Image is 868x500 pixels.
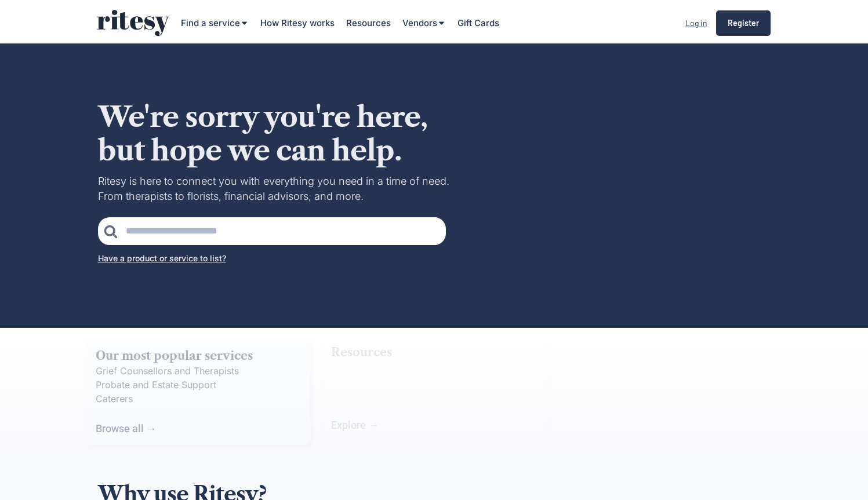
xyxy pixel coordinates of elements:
[260,17,335,29] div: How Ritesy works
[96,421,302,435] div: Browse all →
[98,100,527,167] h3: We're sorry you're here, but hope we can help.
[96,364,302,378] h3: Grief Counsellors and Therapists
[96,378,302,392] h3: Probate and Estate Support
[539,85,771,286] img: yH5BAEAAAAALAAAAAABAAEAAAIBRAA7
[98,250,522,267] button: Have a product or service to list?
[331,344,537,360] div: Resources
[96,392,302,406] h3: Caterers
[457,17,499,29] div: Gift Cards
[685,16,707,30] div: Log in
[96,348,302,364] h3: Our most popular services
[181,17,240,29] div: Find a service
[402,17,437,29] div: Vendors
[97,10,169,36] img: ritesy-logo-colour%403x%20%281%29.svg
[98,174,475,203] h1: Ritesy is here to connect you with everything you need in a time of need. From therapists to flor...
[346,17,391,29] div: Resources
[716,10,771,36] button: Register
[331,418,537,432] div: Explore →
